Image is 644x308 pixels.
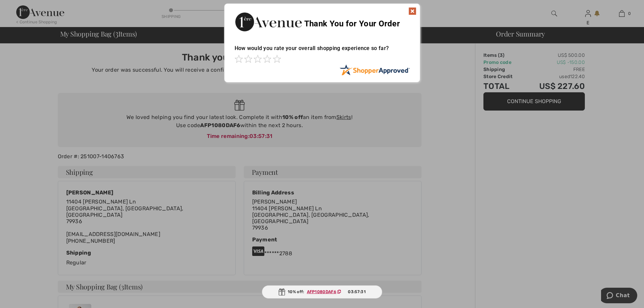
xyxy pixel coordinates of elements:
span: 03:57:31 [348,289,365,295]
ins: AFP1080DAF6 [307,289,336,294]
span: Thank You for Your Order [304,19,400,28]
img: Thank You for Your Order [235,10,302,33]
img: x [408,7,416,15]
div: 10% off: [262,285,382,299]
img: Gift.svg [278,288,285,295]
div: How would you rate your overall shopping experience so far? [235,38,410,64]
span: Chat [15,5,29,11]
